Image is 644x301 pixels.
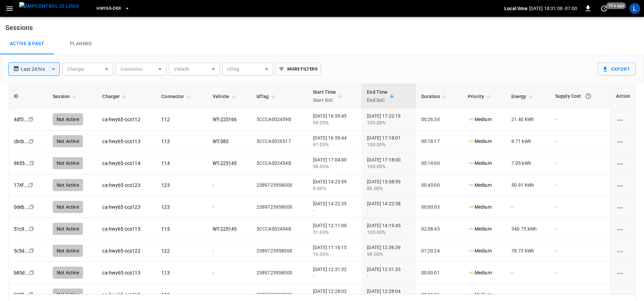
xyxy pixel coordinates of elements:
td: - [550,262,610,284]
div: 98.00% [313,163,356,170]
div: copy [29,269,35,276]
div: Last 24 hrs [21,63,60,76]
div: copy [28,247,35,254]
p: Medium [468,160,492,167]
div: Supply Cost [555,90,605,102]
div: End Time [367,88,387,104]
a: 123 [161,182,169,188]
td: - [550,240,610,262]
p: Medium [468,138,492,145]
div: 51.00% [313,229,356,236]
span: Start TimeStart SoC [313,88,345,104]
td: - [506,262,550,284]
a: ca-hwy65-ccs112 [102,292,140,297]
span: 10 s ago [606,2,626,9]
div: 16.00% [313,251,356,258]
div: [DATE] 14:22:35 [313,200,356,214]
p: Medium [468,291,492,298]
td: 8.71 kWh [506,130,550,152]
span: Connector [161,92,193,100]
div: [DATE] 11:16:15 [313,244,356,258]
a: ca-hwy65-ccs123 [102,182,140,188]
div: Not Active [53,157,83,169]
p: Medium [468,182,492,189]
a: 9655... [14,160,29,166]
div: Not Active [53,135,83,147]
td: 2389723958000 [251,196,307,218]
td: - [207,196,251,218]
div: [DATE] 16:59:44 [313,134,356,148]
span: Charger [102,92,129,100]
div: charging session options [616,138,630,145]
td: 02:08:45 [416,218,462,240]
p: Medium [468,269,492,276]
div: profile-icon [629,3,640,14]
a: 112 [161,292,169,297]
p: End SoC [367,96,387,104]
div: [DATE] 12:31:32 [313,266,356,279]
div: charging session options [616,160,630,167]
div: copy [28,181,34,189]
p: Start SoC [313,96,336,104]
td: 01:20:24 [416,240,462,262]
a: 113 [161,270,169,275]
td: 340.75 kWh [506,218,550,240]
div: [DATE] 17:04:00 [313,156,356,170]
a: WT-225145 [213,160,237,166]
td: 78.73 kWh [506,240,550,262]
td: 5CCCA002459B [251,109,307,130]
div: charging session options [616,291,630,298]
div: [DATE] 12:11:00 [313,222,356,236]
div: copy [28,116,34,123]
div: charging session options [616,116,630,123]
td: - [506,196,550,218]
div: copy [28,291,34,298]
span: Duration [421,92,449,100]
a: 174f... [14,182,28,188]
div: Start Time [313,88,336,104]
div: [DATE] 17:18:01 [367,134,410,148]
a: 122 [161,248,169,253]
p: [DATE] 18:31:08 -07:00 [529,5,577,12]
div: - [367,207,410,214]
div: [DATE] 17:18:00 [367,156,410,170]
div: Not Active [53,245,83,257]
div: sessions table [8,84,636,294]
a: 4df5... [14,117,28,122]
td: 5CCCA0026517 [251,130,307,152]
button: HWY65-DER [94,2,132,15]
button: Export [598,63,636,76]
div: [DATE] 16:55:45 [313,113,356,126]
div: 100.00% [367,119,410,126]
a: 330f... [14,292,28,297]
div: [DATE] 12:36:39 [367,244,410,258]
div: - [313,207,356,214]
div: Not Active [53,201,83,213]
div: 80.00% [367,185,410,192]
div: 97.00% [313,141,356,148]
div: Not Active [53,267,83,279]
td: 00:00:03 [416,196,462,218]
div: charging session options [616,247,630,254]
td: - [550,196,610,218]
span: End TimeEnd SoC [367,88,396,104]
a: WT-225166 [213,117,237,122]
a: ca-hwy65-ccs122 [102,248,140,253]
div: - [313,273,356,279]
div: Not Active [53,113,83,125]
td: 50.91 kWh [506,174,550,196]
td: 00:18:17 [416,130,462,152]
div: 100.00% [367,141,410,148]
p: Medium [468,225,492,233]
a: WT-225145 [213,226,237,232]
p: Medium [468,116,492,123]
p: Medium [468,204,492,211]
div: [DATE] 12:31:33 [367,266,410,279]
td: - [550,109,610,130]
td: - [550,130,610,152]
div: [DATE] 14:19:45 [367,222,410,236]
div: charging session options [616,182,630,188]
a: ca-hwy65-ccs113 [102,270,140,275]
img: ampcontrol.io logo [19,2,79,10]
td: 00:45:00 [416,174,462,196]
